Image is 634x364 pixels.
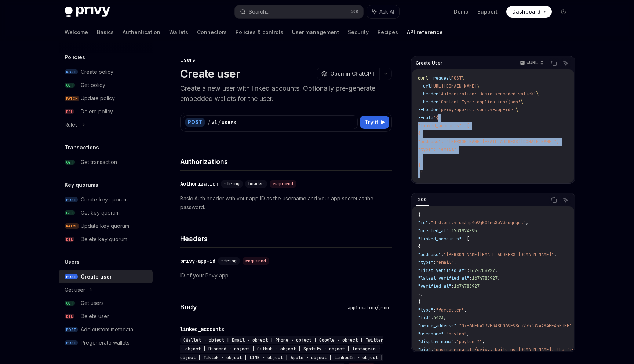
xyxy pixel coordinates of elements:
[418,291,423,297] span: },
[418,252,441,258] span: "address"
[536,91,539,97] span: \
[431,347,433,353] span: :
[249,7,269,16] div: Search...
[477,8,498,15] a: Support
[495,267,498,273] span: ,
[561,58,571,68] button: Ask AI
[65,258,80,266] h5: Users
[59,233,153,246] a: DELDelete key quorum
[97,23,114,41] a: Basics
[65,120,78,129] div: Rules
[180,56,392,63] div: Users
[65,69,78,75] span: POST
[197,23,227,41] a: Connectors
[180,157,392,167] h4: Authorizations
[418,236,462,242] span: "linked_accounts"
[65,274,78,280] span: POST
[180,194,392,212] p: Basic Auth header with your app ID as the username and your app secret as the password.
[317,68,379,80] button: Open in ChatGPT
[451,228,477,234] span: 1731974895
[451,75,462,81] span: POST
[81,272,112,281] div: Create user
[81,107,113,116] div: Delete policy
[330,70,375,77] span: Open in ChatGPT
[236,23,283,41] a: Policies & controls
[462,236,469,242] span: : [
[367,5,399,18] button: Ask AI
[418,347,431,353] span: "bio"
[59,336,153,349] a: POSTPregenerate wallets
[185,118,205,127] div: POST
[351,9,359,15] span: ⌘ K
[433,259,436,265] span: :
[418,170,423,176] span: }'
[59,270,153,283] a: POSTCreate user
[208,119,211,126] div: /
[248,181,264,187] span: header
[549,195,559,205] button: Copy the contents from the code block
[444,315,446,321] span: ,
[431,220,526,226] span: "did:privy:cm3np4u9j001rc8b73seqmqqk"
[459,323,572,329] span: "0xE6bFb4137F3A8C069F98cc775f324A84FE45FdFF"
[418,115,433,121] span: --data
[418,283,451,289] span: "verified_at"
[221,258,237,264] span: string
[65,285,85,294] div: Get user
[438,99,521,105] span: 'Content-Type: application/json'
[449,228,451,234] span: :
[526,220,528,226] span: ,
[433,115,438,121] span: '{
[418,107,438,113] span: --header
[59,310,153,323] a: DELDelete user
[81,338,130,347] div: Pregenerate wallets
[418,163,420,168] span: ]
[235,5,363,18] button: Search...⌘K
[418,323,456,329] span: "owner_address"
[169,23,188,41] a: Wallets
[554,252,557,258] span: ,
[428,220,431,226] span: :
[378,23,398,41] a: Recipes
[224,181,240,187] span: string
[222,119,236,126] div: users
[407,23,443,41] a: API reference
[558,6,569,18] button: Toggle dark mode
[418,307,433,313] span: "type"
[180,271,392,280] p: ID of your Privy app.
[521,99,523,105] span: \
[418,315,431,321] span: "fid"
[444,331,446,337] span: :
[418,131,420,136] span: {
[180,257,215,265] div: privy-app-id
[418,275,469,281] span: "latest_verified_at"
[180,180,218,188] div: Authorization
[472,275,498,281] span: 1674788927
[454,339,456,345] span: :
[65,7,110,17] img: dark logo
[433,307,436,313] span: :
[467,267,469,273] span: :
[418,212,420,218] span: {
[59,193,153,206] a: POSTCreate key quorum
[464,307,467,313] span: ,
[418,267,467,273] span: "first_verified_at"
[65,53,85,62] h5: Policies
[418,146,456,152] span: "type": "email"
[549,58,559,68] button: Copy the contents from the code block
[59,105,153,118] a: DELDelete policy
[65,340,78,346] span: POST
[65,197,78,203] span: POST
[59,65,153,79] a: POSTCreate policy
[211,119,217,126] div: v1
[516,57,547,69] button: cURL
[65,327,78,332] span: POST
[81,158,117,167] div: Get transaction
[65,237,74,242] span: DEL
[456,339,482,345] span: "payton ↑"
[498,275,500,281] span: ,
[81,81,105,90] div: Get policy
[418,220,428,226] span: "id"
[81,325,133,334] div: Add custom metadata
[59,296,153,310] a: GETGet users
[418,299,420,305] span: {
